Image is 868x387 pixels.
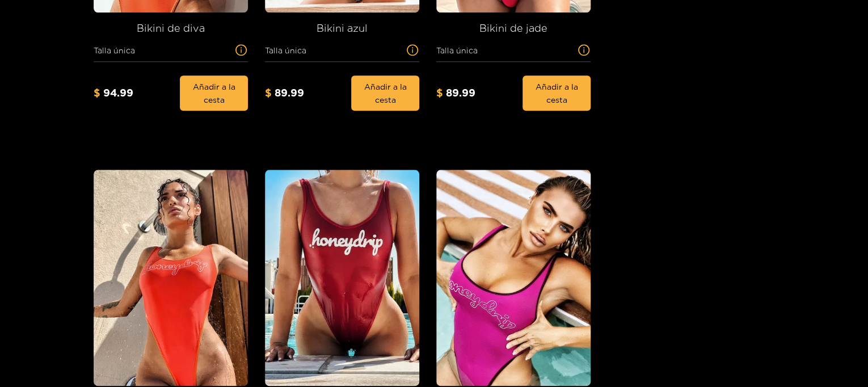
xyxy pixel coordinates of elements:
font: Talla única [436,46,478,54]
font: Talla única [94,46,135,54]
button: Añadir a la cesta [351,75,419,111]
font: $ [265,87,272,98]
font: 94.99 [103,87,133,98]
img: almacenar [94,170,256,386]
span: círculo de información [577,44,591,56]
font: Talla única [265,46,306,54]
font: Bikini de diva [137,22,205,33]
font: Añadir a la cesta [536,82,578,104]
button: Añadir a la cesta [523,75,591,111]
font: 89.99 [446,87,475,98]
font: Añadir a la cesta [364,82,407,104]
button: Añadir a la cesta [180,75,248,111]
img: almacenar [436,170,599,386]
font: $ [94,87,100,98]
font: Bikini azul [317,22,368,33]
span: círculo de información [234,44,248,56]
font: $ [436,87,443,98]
font: Añadir a la cesta [193,82,235,104]
img: almacenar [265,170,427,386]
font: 89.99 [275,87,304,98]
span: círculo de información [406,44,419,56]
font: Bikini de jade [479,22,547,33]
